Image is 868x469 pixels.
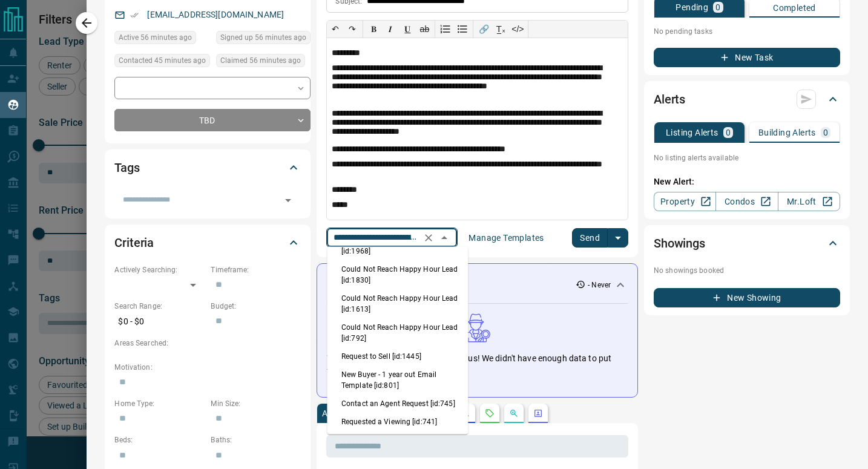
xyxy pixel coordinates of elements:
p: Min Size: [211,398,301,409]
span: Claimed 56 minutes ago [220,54,301,67]
button: Numbered list [437,21,454,38]
span: 𝐔 [404,24,410,34]
p: 0 [823,128,828,137]
svg: Requests [485,408,495,418]
button: T̲ₓ [492,21,509,38]
div: Criteria [114,228,301,257]
button: Close [436,229,453,246]
p: Baths: [211,435,301,445]
p: Timeframe: [211,264,301,275]
p: All [322,409,332,418]
li: Could Not Reach Happy Hour Lead [id:792] [327,318,468,347]
p: 0 [715,3,720,11]
div: Sun Oct 12 2025 [114,54,210,71]
p: Search Range: [114,301,205,312]
p: Beds: [114,435,205,445]
a: [EMAIL_ADDRESS][DOMAIN_NAME] [147,10,284,19]
svg: Opportunities [509,408,519,418]
a: Condos [715,192,778,211]
s: ab [420,24,430,34]
div: Showings [654,229,840,258]
p: New Alert: [654,175,840,188]
h2: Tags [114,158,139,177]
p: Your client is keeping things mysterious! We didn't have enough data to put together a summary. [327,352,628,378]
button: </> [509,21,526,38]
div: Activity Summary- Never [327,274,628,296]
p: Actively Searching: [114,264,205,275]
p: No pending tasks [654,22,840,41]
svg: Agent Actions [533,408,543,418]
div: TBD [114,109,311,131]
button: 𝐔 [399,21,416,38]
div: Sun Oct 12 2025 [216,54,311,71]
li: Requested a Viewing [id:741] [327,413,468,431]
p: Completed [773,4,816,12]
button: New Task [654,48,840,67]
button: Open [280,192,297,209]
p: Building Alerts [758,128,816,137]
p: $0 - $0 [114,312,205,332]
div: Sun Oct 12 2025 [216,31,311,48]
p: Home Type: [114,398,205,409]
p: Budget: [211,301,301,312]
h2: Showings [654,234,705,253]
svg: Email Verified [130,11,139,19]
button: Send [572,228,608,248]
h2: Alerts [654,90,685,109]
a: Property [654,192,716,211]
button: ↷ [344,21,361,38]
button: 𝐁 [365,21,382,38]
button: Manage Templates [461,228,551,248]
div: split button [572,228,628,248]
li: Contact an Agent Request [id:745] [327,395,468,413]
span: Active 56 minutes ago [119,31,192,44]
button: New Showing [654,288,840,307]
p: - Never [588,280,611,290]
button: ↶ [327,21,344,38]
p: Motivation: [114,362,301,373]
li: Pre-Construction Form Submitted [id:633] [327,431,468,460]
p: Areas Searched: [114,338,301,349]
div: Sun Oct 12 2025 [114,31,210,48]
p: No listing alerts available [654,153,840,163]
p: Pending [676,3,708,11]
div: Tags [114,153,301,182]
button: Clear [420,229,437,246]
p: 0 [726,128,731,137]
button: Bullet list [454,21,471,38]
span: Signed up 56 minutes ago [220,31,306,44]
a: Mr.Loft [778,192,840,211]
p: No showings booked [654,265,840,276]
button: ab [416,21,433,38]
h2: Criteria [114,233,154,252]
span: Contacted 45 minutes ago [119,54,206,67]
button: 🔗 [475,21,492,38]
li: Could Not Reach Happy Hour Lead [id:1613] [327,289,468,318]
button: 𝑰 [382,21,399,38]
li: New Buyer - 1 year out Email Template [id:801] [327,366,468,395]
li: Could Not Reach Happy Hour Lead [id:1830] [327,260,468,289]
li: Request to Sell [id:1445] [327,347,468,366]
p: Listing Alerts [666,128,718,137]
div: Alerts [654,85,840,114]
